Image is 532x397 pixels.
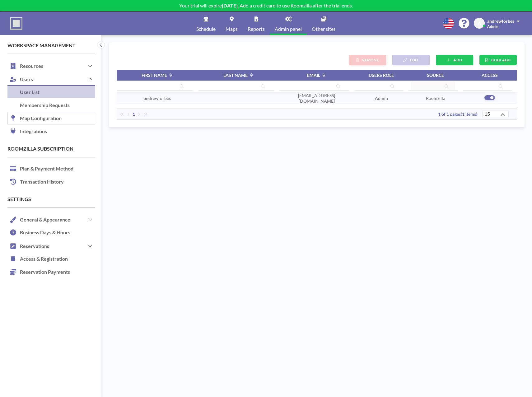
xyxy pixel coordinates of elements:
[392,55,430,65] button: EDIT
[375,96,388,101] span: Admin
[7,86,95,99] a: User List
[298,93,335,104] span: [EMAIL_ADDRESS][DOMAIN_NAME]
[7,59,95,72] button: Resources
[20,243,49,249] h4: Reservations
[7,226,73,239] h4: Business Days & Hours
[7,112,95,125] a: Map Configuration
[312,26,336,31] span: Other sites
[7,175,95,189] a: Transaction History
[307,72,320,78] span: Email
[20,217,70,222] h4: General & Appearance
[10,17,22,30] img: organization-logo
[479,55,517,65] button: BULK ADD
[7,125,50,138] h4: Integrations
[7,162,77,175] h4: Plan & Payment Method
[7,99,95,112] a: Membership Requests
[7,196,95,202] h4: Settings
[222,2,238,8] b: [DATE]
[426,96,445,101] span: Roomzilla
[491,58,511,62] span: BULK ADD
[130,111,138,117] span: 1
[483,110,491,117] span: 15
[349,55,386,65] button: REMOVE
[191,12,221,35] a: Schedule
[226,26,238,31] span: Maps
[142,72,167,78] span: First name
[487,24,498,29] span: Admin
[7,146,95,152] h4: Roomzilla Subscription
[487,18,514,24] span: andrewforbes
[410,58,419,62] span: EDIT
[362,58,379,62] span: REMOVE
[7,175,67,188] h4: Transaction History
[307,12,341,35] a: Other sites
[478,21,481,26] span: A
[275,26,302,31] span: Admin panel
[7,213,95,226] button: General & Appearance
[7,226,95,239] a: Business Days & Hours
[453,58,462,62] span: ADD
[20,76,33,82] h4: Users
[7,239,95,253] button: Reservations
[7,266,73,278] h4: Reservation Payments
[436,55,473,65] button: ADD
[7,266,95,279] a: Reservation Payments
[270,12,307,35] a: Admin panel
[7,72,95,86] button: Users
[243,12,270,35] a: Reports
[7,42,95,49] h4: Workspace Management
[248,26,265,31] span: Reports
[7,162,95,175] a: Plan & Payment Method
[221,12,243,35] a: Maps
[20,63,43,69] h4: Resources
[483,110,508,120] div: Search for option
[7,99,73,111] h4: Membership Requests
[7,253,71,265] h4: Access & Registration
[196,26,216,31] span: Schedule
[438,111,461,117] span: 1 of 1 pages
[7,125,95,138] a: Integrations
[427,72,444,78] span: Source
[482,72,498,78] span: Access
[223,72,248,78] span: Last name
[491,110,498,119] input: Search for option
[7,253,95,266] a: Access & Registration
[369,72,394,78] span: Users role
[144,96,171,101] span: andrewforbes
[461,111,477,117] span: (1 items)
